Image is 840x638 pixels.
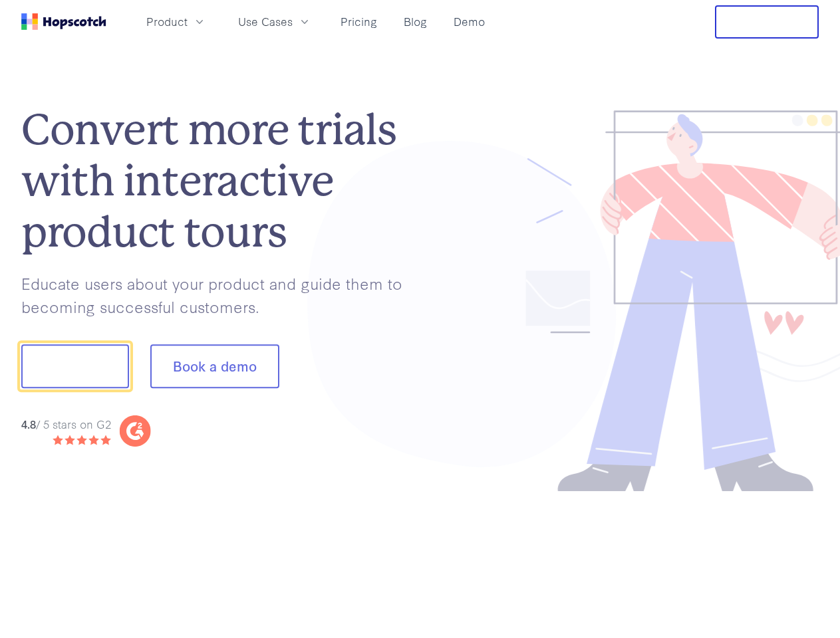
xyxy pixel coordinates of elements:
[21,345,129,389] button: Show me!
[715,5,819,39] button: Free Trial
[238,13,293,30] span: Use Cases
[398,11,432,33] a: Blog
[21,272,420,318] p: Educate users about your product and guide them to becoming successful customers.
[150,345,279,389] button: Book a demo
[21,416,36,431] strong: 4.8
[21,13,106,30] a: Home
[138,11,214,33] button: Product
[335,11,382,33] a: Pricing
[146,13,188,30] span: Product
[230,11,319,33] button: Use Cases
[448,11,490,33] a: Demo
[21,104,420,257] h1: Convert more trials with interactive product tours
[21,416,111,433] div: / 5 stars on G2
